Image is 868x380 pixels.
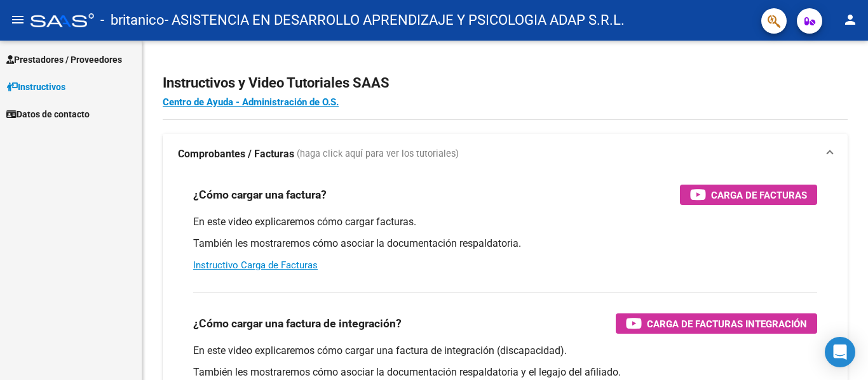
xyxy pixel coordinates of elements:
span: - britanico [100,6,165,34]
span: Carga de Facturas Integración [647,316,807,332]
a: Centro de Ayuda - Administración de O.S. [163,96,339,108]
mat-expansion-panel-header: Comprobantes / Facturas (haga click aquí para ver los tutoriales) [163,134,848,174]
span: Carga de Facturas [711,187,807,203]
h2: Instructivos y Video Tutoriales SAAS [163,71,848,95]
span: Prestadores / Proveedores [6,53,122,67]
span: Instructivos [6,80,65,94]
p: En este video explicaremos cómo cargar facturas. [193,215,817,229]
mat-icon: person [843,12,858,27]
p: También les mostraremos cómo asociar la documentación respaldatoria. [193,237,817,251]
button: Carga de Facturas [680,185,817,205]
strong: Comprobantes / Facturas [178,147,294,161]
button: Carga de Facturas Integración [616,313,817,334]
h3: ¿Cómo cargar una factura? [193,186,327,204]
h3: ¿Cómo cargar una factura de integración? [193,315,402,332]
p: En este video explicaremos cómo cargar una factura de integración (discapacidad). [193,344,817,358]
span: - ASISTENCIA EN DESARROLLO APRENDIZAJE Y PSICOLOGIA ADAP S.R.L. [165,6,625,34]
div: Open Intercom Messenger [825,337,855,367]
mat-icon: menu [10,12,25,27]
span: Datos de contacto [6,107,90,121]
a: Instructivo Carga de Facturas [193,259,318,271]
span: (haga click aquí para ver los tutoriales) [297,147,459,161]
p: También les mostraremos cómo asociar la documentación respaldatoria y el legajo del afiliado. [193,365,817,379]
